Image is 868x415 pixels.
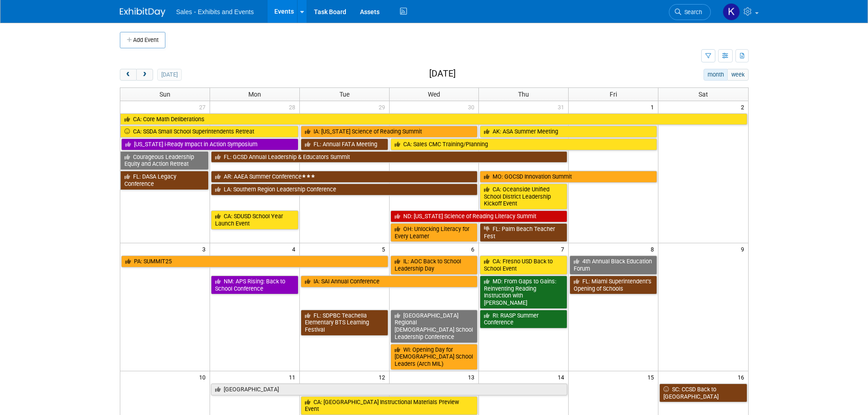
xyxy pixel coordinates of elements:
a: OH: Unlocking Literacy for Every Learner [390,223,478,242]
a: RI: RIASP Summer Conference [480,310,567,328]
span: Sun [159,91,170,98]
a: PA: SUMMIT25 [121,256,388,267]
span: 15 [647,371,658,383]
button: next [136,69,153,81]
a: WI: Opening Day for [DEMOGRAPHIC_DATA] School Leaders (Arch MIL) [390,344,478,370]
button: week [727,69,748,81]
span: 11 [288,371,299,383]
a: CA: SSDA Small School Superintendents Retreat [120,126,298,138]
a: IA: [US_STATE] Science of Reading Summit [301,126,478,138]
img: ExhibitDay [120,8,165,17]
span: Mon [248,91,261,98]
button: month [704,69,728,81]
span: 4 [291,243,299,255]
span: 10 [198,371,210,383]
a: 4th Annual Black Education Forum [570,256,657,274]
a: CA: Fresno USD Back to School Event [480,256,567,274]
a: Search [669,4,711,20]
a: SC: CCSD Back to [GEOGRAPHIC_DATA] [659,384,747,402]
span: 16 [737,371,748,383]
a: MD: From Gaps to Gains: Reinventing Reading Instruction with [PERSON_NAME] [480,276,567,309]
span: Wed [428,91,440,98]
span: Thu [518,91,529,98]
span: 13 [467,371,478,383]
button: [DATE] [157,69,181,81]
a: [US_STATE] i-Ready Impact in Action Symposium [121,138,298,150]
span: Tue [339,91,349,98]
button: prev [120,69,137,81]
h2: [DATE] [429,69,456,79]
a: CA: Oceanside Unified School District Leadership Kickoff Event [480,184,567,210]
button: Add Event [120,32,165,48]
span: 28 [288,101,299,113]
span: 7 [560,243,568,255]
a: FL: Palm Beach Teacher Fest [480,223,567,242]
a: NM: APS Rising: Back to School Conference [211,276,298,294]
a: IL: AOC Back to School Leadership Day [390,256,478,274]
span: 27 [198,101,210,113]
a: FL: DASA Legacy Conference [120,171,209,190]
span: 1 [650,101,658,113]
a: AK: ASA Summer Meeting [480,126,657,138]
span: 8 [650,243,658,255]
a: ND: [US_STATE] Science of Reading Literacy Summit [390,210,568,222]
a: [GEOGRAPHIC_DATA] Regional [DEMOGRAPHIC_DATA] School Leadership Conference [390,310,478,343]
a: CA: Core Math Deliberations [120,113,747,125]
a: CA: [GEOGRAPHIC_DATA] Instructional Materials Preview Event [301,396,478,415]
span: Search [681,9,702,15]
a: LA: Southern Region Leadership Conference [211,184,478,195]
span: 29 [378,101,389,113]
span: 5 [381,243,389,255]
span: 12 [378,371,389,383]
a: [GEOGRAPHIC_DATA] [211,384,567,395]
a: IA: SAI Annual Conference [301,276,478,287]
span: 6 [470,243,478,255]
a: FL: Annual FATA Meeting [301,138,388,150]
a: MO: GOCSD Innovation Summit [480,171,657,183]
span: Sat [699,91,708,98]
span: 14 [557,371,568,383]
span: 3 [201,243,210,255]
span: 2 [740,101,748,113]
a: Courageous Leadership Equity and Action Retreat [120,151,209,170]
span: Fri [610,91,617,98]
a: FL: SDPBC Teachella Elementary BTS Learning Festival [301,310,388,336]
a: AR: AAEA Summer Conference [211,171,478,183]
a: CA: Sales CMC Training/Planning [390,138,657,150]
a: FL: Miami Superintendent’s Opening of Schools [570,276,657,294]
a: FL: GCSD Annual Leadership & Educators Summit [211,151,567,163]
img: Kara Haven [723,3,740,20]
span: Sales - Exhibits and Events [176,8,254,15]
span: 30 [467,101,478,113]
span: 31 [557,101,568,113]
span: 9 [740,243,748,255]
a: CA: SDUSD School Year Launch Event [211,210,298,229]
